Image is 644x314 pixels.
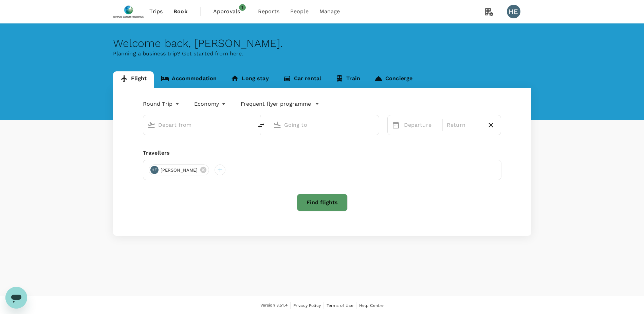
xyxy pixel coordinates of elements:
[328,71,367,88] a: Train
[447,121,481,129] p: Return
[113,4,144,19] img: Nippon Sanso Holdings Singapore Pte Ltd
[293,303,321,308] span: Privacy Policy
[359,302,384,309] a: Help Centre
[173,7,188,16] span: Book
[149,164,209,175] div: HE[PERSON_NAME]
[213,7,247,16] span: Approvals
[374,124,375,125] button: Open
[253,117,269,134] button: delete
[241,100,311,108] p: Frequent flyer programme
[248,124,250,125] button: Open
[113,71,154,88] a: Flight
[157,167,202,174] span: [PERSON_NAME]
[113,37,531,50] div: Welcome back , [PERSON_NAME] .
[149,7,163,16] span: Trips
[297,194,348,211] button: Find flights
[258,7,279,16] span: Reports
[404,121,438,129] p: Departure
[327,303,353,308] span: Terms of Use
[150,166,159,174] div: HE
[224,71,276,88] a: Long stay
[113,50,531,58] p: Planning a business trip? Get started from here.
[359,303,384,308] span: Help Centre
[276,71,329,88] a: Car rental
[194,99,227,109] div: Economy
[241,100,319,108] button: Frequent flyer programme
[507,5,520,18] div: HE
[293,302,321,309] a: Privacy Policy
[327,302,353,309] a: Terms of Use
[290,7,309,16] span: People
[367,71,420,88] a: Concierge
[154,71,224,88] a: Accommodation
[143,99,181,109] div: Round Trip
[5,287,27,309] iframe: Button to launch messaging window
[143,149,501,157] div: Travellers
[260,302,288,309] span: Version 3.51.4
[239,4,246,11] span: 1
[319,7,340,16] span: Manage
[158,120,239,130] input: Depart from
[284,120,365,130] input: Going to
